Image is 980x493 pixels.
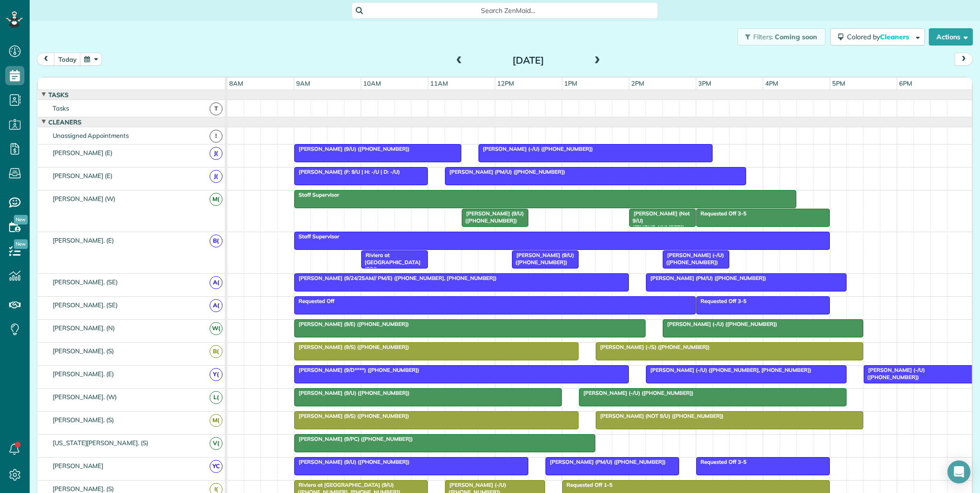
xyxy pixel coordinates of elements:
span: [PERSON_NAME] [51,462,106,470]
span: V( [210,437,223,450]
span: Staff Supervisor [294,233,340,240]
span: [PERSON_NAME] (PM/U) ([PHONE_NUMBER]) [646,275,767,281]
div: Open Intercom Messenger [947,460,970,483]
button: Actions [929,28,973,45]
span: 8am [227,79,245,87]
span: [PERSON_NAME]. (E) [51,236,116,244]
span: [PERSON_NAME] (9/S) ([PHONE_NUMBER]) [294,413,410,419]
span: [PERSON_NAME] (PM/U) ([PHONE_NUMBER]) [445,168,566,175]
span: [US_STATE][PERSON_NAME]. (S) [51,439,150,447]
button: prev [37,53,55,66]
span: [PERSON_NAME]. (N) [51,324,117,332]
span: B( [210,235,223,247]
span: M( [210,193,223,206]
span: [PERSON_NAME] (9/U) ([PHONE_NUMBER]) [512,252,574,265]
span: J( [210,147,223,160]
span: Cleaners [880,33,911,41]
span: [PERSON_NAME] (E) [51,149,114,157]
span: [PERSON_NAME]. (S) [51,485,116,493]
span: 10am [361,79,383,87]
span: 2pm [629,79,646,87]
span: New [14,215,28,224]
span: M( [210,414,223,427]
span: Requested Off [294,298,335,304]
span: T [210,102,223,115]
span: [PERSON_NAME] (W) [51,195,117,202]
span: [PERSON_NAME] (-/U) ([PHONE_NUMBER], [PHONE_NUMBER]) [646,367,812,373]
span: Requested Off 1-5 [562,482,613,488]
span: Tasks [51,104,71,112]
span: Staff Supervisor [294,191,340,198]
span: [PERSON_NAME] (Not 9/U) ([PHONE_NUMBER]) [629,210,690,231]
span: YC [210,460,223,473]
span: Coming soon [775,33,818,41]
span: Colored by [847,33,913,41]
span: 11am [428,79,450,87]
span: [PERSON_NAME] (-/U) ([PHONE_NUMBER]) [863,367,925,380]
button: Colored byCleaners [830,28,925,45]
span: [PERSON_NAME] (9/24/25AM// PM/E) ([PHONE_NUMBER], [PHONE_NUMBER]) [294,275,497,281]
span: [PERSON_NAME] (-/U) ([PHONE_NUMBER]) [579,390,694,396]
span: A( [210,299,223,312]
span: ! [210,130,223,143]
span: [PERSON_NAME] (-/U) ([PHONE_NUMBER]) [478,146,593,152]
button: next [955,53,973,66]
span: Requested Off 3-5 [696,459,747,465]
span: [PERSON_NAME] (-/S) ([PHONE_NUMBER]) [595,344,710,350]
span: 12pm [495,79,516,87]
span: 1pm [562,79,579,87]
span: 4pm [763,79,780,87]
span: Requested Off 3-5 [696,210,747,217]
span: [PERSON_NAME] (9/U) ([PHONE_NUMBER]) [294,390,410,396]
span: Cleaners [46,118,83,126]
span: [PERSON_NAME] (F: 9/U | H: -/U | D: -/U) [294,168,401,175]
span: [PERSON_NAME]. (E) [51,370,116,378]
span: Requested Off 3-5 [696,298,747,304]
span: [PERSON_NAME]. (S) [51,416,116,424]
span: [PERSON_NAME]. (S) [51,347,116,355]
span: [PERSON_NAME] (PM/U) ([PHONE_NUMBER]) [545,459,666,465]
span: [PERSON_NAME] (9/S) ([PHONE_NUMBER]) [294,344,410,350]
span: [PERSON_NAME]. (SE) [51,278,120,286]
span: W( [210,322,223,335]
span: Tasks [46,91,70,99]
span: 3pm [696,79,713,87]
span: A( [210,276,223,289]
span: L( [210,391,223,404]
span: [PERSON_NAME] (9/U) ([PHONE_NUMBER]) [294,146,410,152]
span: B( [210,345,223,358]
span: Unassigned Appointments [51,132,131,139]
span: [PERSON_NAME] (-/U) ([PHONE_NUMBER]) [662,252,724,265]
span: 9am [294,79,312,87]
span: Filters: [753,33,773,41]
span: 6pm [897,79,914,87]
span: [PERSON_NAME] (E) [51,172,114,179]
span: Y( [210,368,223,381]
h2: [DATE] [468,55,588,66]
button: today [54,53,81,66]
span: [PERSON_NAME] (-/U) ([PHONE_NUMBER]) [662,321,778,327]
span: New [14,239,28,249]
span: 5pm [830,79,847,87]
span: [PERSON_NAME]. (W) [51,393,119,401]
span: [PERSON_NAME] (9/U) ([PHONE_NUMBER]) [294,459,410,465]
span: [PERSON_NAME] (9/PC) ([PHONE_NUMBER]) [294,436,413,442]
span: [PERSON_NAME] (9/D****) ([PHONE_NUMBER]) [294,367,420,373]
span: J( [210,170,223,183]
span: [PERSON_NAME]. (SE) [51,301,120,309]
span: [PERSON_NAME] (NOT 9/U) ([PHONE_NUMBER]) [595,413,724,419]
span: [PERSON_NAME] (9/U) ([PHONE_NUMBER]) [461,210,524,224]
span: [PERSON_NAME] (9/E) ([PHONE_NUMBER]) [294,321,409,327]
